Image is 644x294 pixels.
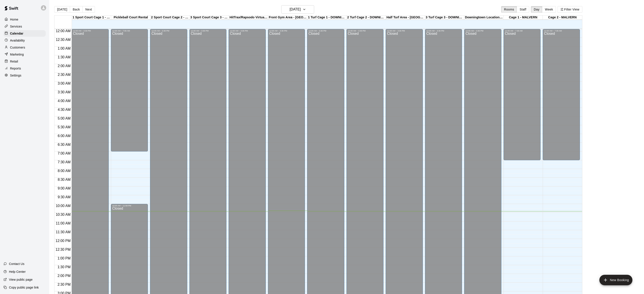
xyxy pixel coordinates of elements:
span: 12:30 AM [55,38,72,42]
a: Availability [3,37,46,44]
a: Customers [3,44,46,51]
span: 11:30 AM [55,230,72,234]
div: HitTrax/Rapsodo Virtual Reality Rental Cage - 16'x35' [229,16,268,20]
div: Cage 1 - MALVERN [504,16,543,20]
div: 12:00 AM – 7:00 AM: Closed [111,29,148,151]
button: Week [542,6,556,13]
button: Next [82,6,95,13]
button: Rooms [501,6,517,13]
div: 3 Turf Cage 3 - DOWNINGTOWN [425,16,464,20]
div: 12:00 AM – 3:30 PM [191,30,225,32]
div: Downingtown Location - OUTDOOR Turf Area [464,16,503,20]
div: 12:00 AM – 3:30 PM [465,30,500,32]
div: 12:00 AM – 7:30 AM: Closed [504,29,541,160]
p: Contact Us [9,262,24,266]
span: 9:00 AM [57,186,72,190]
span: 4:00 AM [57,99,72,103]
span: 7:30 AM [57,160,72,164]
span: 1:00 AM [57,47,72,50]
div: 12:00 AM – 3:30 PM [151,30,186,32]
p: Services [10,24,22,29]
button: [DATE] [281,5,314,14]
div: Pickleball Court Rental [111,16,150,20]
p: Home [10,17,18,22]
button: Day [531,6,542,13]
p: Customers [10,45,25,50]
span: 12:00 AM [55,29,72,33]
span: 4:30 AM [57,108,72,111]
span: 2:00 AM [57,64,72,68]
h6: [DATE] [290,6,301,12]
span: 12:30 PM [54,248,72,251]
p: Marketing [10,52,24,57]
span: 10:00 AM [55,204,72,208]
div: 12:00 AM – 3:30 PM [73,30,107,32]
div: 12:00 AM – 3:30 PM [348,30,382,32]
p: Calendar [10,31,23,36]
div: 1 Turf Cage 1 - DOWNINGTOWN [307,16,346,20]
div: 12:00 AM – 7:30 AM: Closed [543,29,580,160]
span: 2:00 PM [56,274,72,278]
span: 10:30 AM [55,213,72,216]
button: Staff [517,6,529,13]
div: 12:00 AM – 7:30 AM [505,30,539,32]
div: 2 Sport Court Cage 2 - DOWNINGTOWN [150,16,190,20]
div: 12:00 AM – 3:30 PM [426,30,461,32]
div: 12:00 AM – 7:30 AM [544,30,578,32]
div: Cage 2 - MALVERN [543,16,582,20]
span: 5:00 AM [57,117,72,120]
div: 3 Sport Court Cage 3 - DOWNINGTOWN [190,16,229,20]
span: 3:00 AM [57,82,72,85]
div: Closed [544,32,578,162]
div: 1 Sport Court Cage 1 - DOWNINGTOWN [72,16,111,20]
span: 2:30 PM [56,283,72,286]
span: 2:30 AM [57,73,72,77]
span: 1:30 PM [56,265,72,269]
a: Services [3,23,46,30]
div: 12:00 AM – 3:30 PM [387,30,421,32]
p: Reports [10,66,21,71]
span: 12:00 PM [54,239,72,243]
span: 9:30 AM [57,195,72,199]
button: Back [70,6,83,13]
a: Reports [3,65,46,72]
a: Home [3,16,46,23]
span: 1:00 PM [56,256,72,260]
div: Half Turf Area - [GEOGRAPHIC_DATA] [386,16,425,20]
p: Settings [10,73,21,78]
div: 12:00 AM – 3:30 PM [269,30,304,32]
div: 12:00 AM – 3:30 PM [230,30,264,32]
div: Closed [112,32,147,153]
div: 10:00 AM – 11:59 PM [112,205,147,207]
p: Availability [10,38,25,43]
span: 6:30 AM [57,143,72,146]
span: 5:30 AM [57,125,72,129]
button: Filter View [558,6,582,13]
p: Copy public page link [9,285,39,290]
div: Front Gym Area - [GEOGRAPHIC_DATA] [268,16,307,20]
div: Marketing [3,51,46,58]
span: 3:30 AM [57,90,72,94]
span: 6:00 AM [57,134,72,138]
span: 8:30 AM [57,178,72,181]
span: 11:00 AM [55,221,72,225]
button: [DATE] [54,6,70,13]
p: Help Center [9,270,26,274]
a: Retail [3,58,46,65]
span: 8:00 AM [57,169,72,173]
span: 1:30 AM [57,55,72,59]
p: Retail [10,59,18,64]
div: 12:00 AM – 7:00 AM [112,30,147,32]
div: Closed [505,32,539,162]
a: Calendar [3,30,46,37]
span: 7:00 AM [57,151,72,155]
p: View public page [9,277,33,282]
div: 12:00 AM – 3:30 PM [308,30,343,32]
div: 2 Turf Cage 2 - DOWNINGTOWN [346,16,386,20]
